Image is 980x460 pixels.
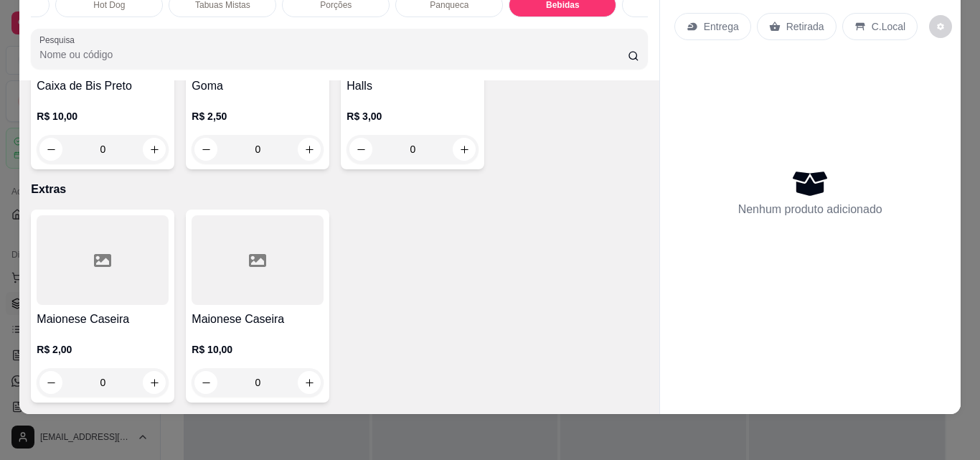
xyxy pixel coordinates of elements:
label: Pesquisa [39,34,80,46]
button: decrease-product-quantity [349,138,372,161]
button: increase-product-quantity [453,138,476,161]
p: C.Local [872,19,905,34]
button: increase-product-quantity [298,371,321,394]
h4: Maionese Caseira [37,311,169,328]
p: Extras [31,181,647,198]
h4: Caixa de Bis Preto [37,78,169,95]
button: decrease-product-quantity [39,371,62,394]
p: R$ 2,50 [192,109,324,123]
button: increase-product-quantity [143,371,166,394]
h4: Maionese Caseira [192,311,324,328]
button: decrease-product-quantity [929,15,952,38]
h4: Halls [347,78,479,95]
p: R$ 3,00 [347,109,479,123]
input: Pesquisa [39,47,628,62]
button: decrease-product-quantity [194,371,217,394]
button: decrease-product-quantity [39,138,62,161]
p: Retirada [786,19,824,34]
button: decrease-product-quantity [194,138,217,161]
p: R$ 2,00 [37,342,169,357]
button: increase-product-quantity [143,138,166,161]
p: Nenhum produto adicionado [738,201,882,218]
button: increase-product-quantity [298,138,321,161]
p: R$ 10,00 [192,342,324,357]
p: Entrega [704,19,739,34]
p: R$ 10,00 [37,109,169,123]
h4: Goma [192,78,324,95]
